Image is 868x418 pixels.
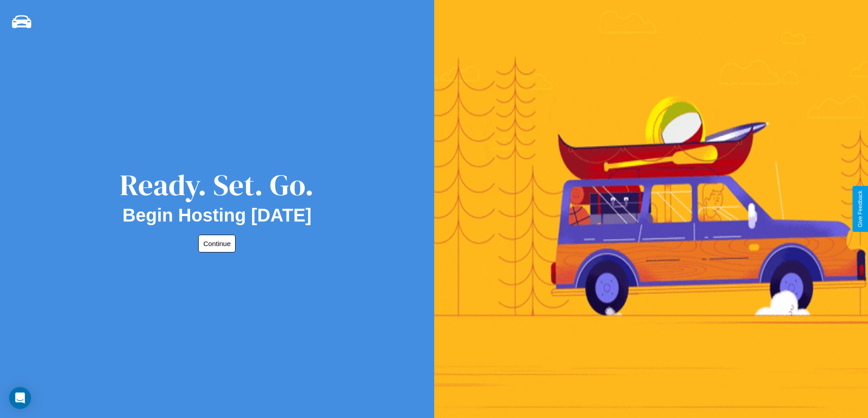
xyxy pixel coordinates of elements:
div: Give Feedback [857,191,863,227]
div: Open Intercom Messenger [9,387,31,409]
h2: Begin Hosting [DATE] [123,205,312,226]
div: Ready. Set. Go. [120,165,314,205]
button: Continue [198,235,236,252]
